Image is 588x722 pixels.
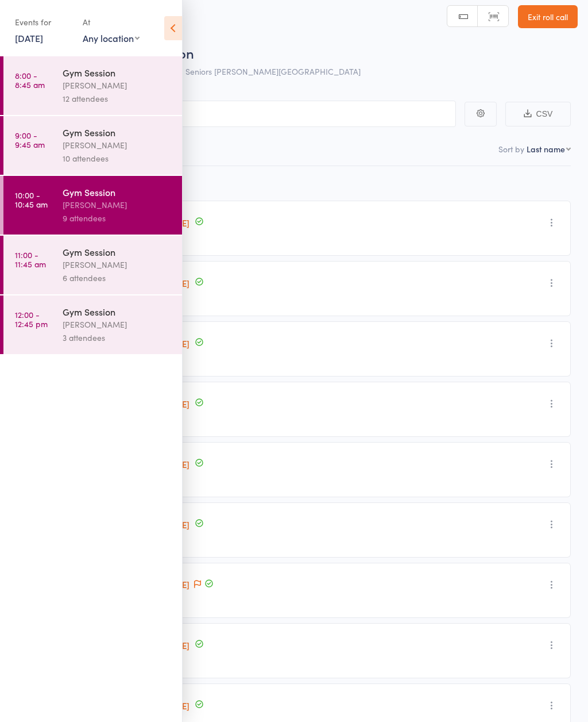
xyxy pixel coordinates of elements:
div: At [83,13,140,32]
div: Gym Session [63,305,172,318]
div: 12 attendees [63,92,172,105]
time: 10:00 - 10:45 am [15,190,48,209]
div: Events for [15,13,71,32]
a: [PERSON_NAME] [122,639,189,651]
a: [PERSON_NAME] [122,519,189,531]
time: 11:00 - 11:45 am [15,250,46,268]
div: [PERSON_NAME] [63,258,172,271]
div: Gym Session [63,245,172,258]
div: Gym Session [63,126,172,139]
a: 8:00 -8:45 amGym Session[PERSON_NAME]12 attendees [3,56,182,115]
div: Gym Session [63,186,172,198]
div: [PERSON_NAME] [63,318,172,331]
input: Search by name [17,101,456,127]
a: [PERSON_NAME] [122,578,189,590]
a: 12:00 -12:45 pmGym Session[PERSON_NAME]3 attendees [3,295,182,354]
label: Sort by [498,143,524,155]
div: 6 attendees [63,271,172,285]
div: [PERSON_NAME] [63,198,172,212]
div: 9 attendees [63,212,172,225]
a: Exit roll call [518,5,578,28]
a: [DATE] [15,32,43,44]
time: 12:00 - 12:45 pm [15,310,48,328]
a: [PERSON_NAME] [122,277,189,289]
span: Seniors [PERSON_NAME][GEOGRAPHIC_DATA] [185,66,361,77]
a: [PERSON_NAME] [122,217,189,229]
div: Gym Session [63,66,172,79]
div: 3 attendees [63,331,172,344]
div: 10 attendees [63,152,172,165]
a: [PERSON_NAME] [122,398,189,410]
a: 11:00 -11:45 amGym Session[PERSON_NAME]6 attendees [3,236,182,294]
a: [PERSON_NAME] [122,337,189,350]
button: CSV [505,102,571,126]
a: 10:00 -10:45 amGym Session[PERSON_NAME]9 attendees [3,176,182,235]
div: Any location [83,32,140,44]
div: [PERSON_NAME] [63,139,172,152]
div: [PERSON_NAME] [63,79,172,92]
a: [PERSON_NAME] [122,700,189,712]
div: Last name [527,143,565,155]
a: [PERSON_NAME] [122,458,189,470]
a: 9:00 -9:45 amGym Session[PERSON_NAME]10 attendees [3,116,182,175]
time: 9:00 - 9:45 am [15,130,45,149]
time: 8:00 - 8:45 am [15,71,45,89]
